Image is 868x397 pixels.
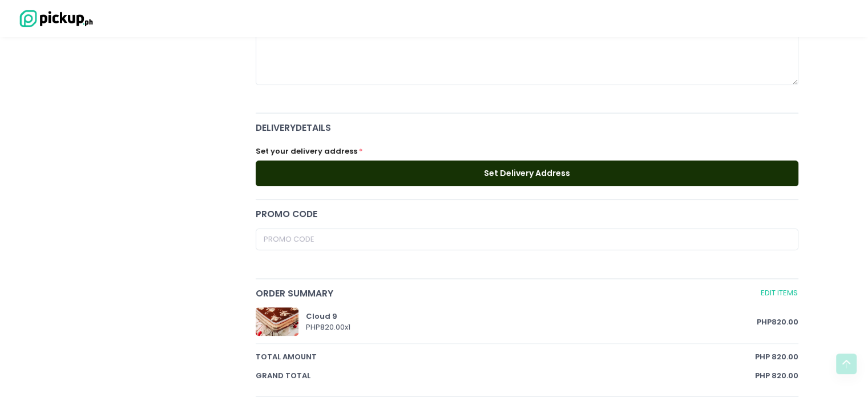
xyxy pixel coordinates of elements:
input: Promo Code [256,228,799,250]
div: PHP 820.00 x 1 [306,322,757,333]
span: PHP 820.00 [755,370,798,382]
div: Cloud 9 [306,311,757,322]
span: Order Summary [256,287,758,300]
span: Grand total [256,370,756,382]
button: Set Delivery Address [256,161,799,186]
label: Set your delivery address [256,146,357,157]
img: logo [14,9,94,29]
span: PHP 820.00 [757,316,798,328]
span: total amount [256,351,756,363]
a: Edit Items [760,287,798,300]
span: delivery Details [256,121,799,134]
span: PHP 820.00 [755,351,798,363]
div: Promo code [256,207,799,220]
